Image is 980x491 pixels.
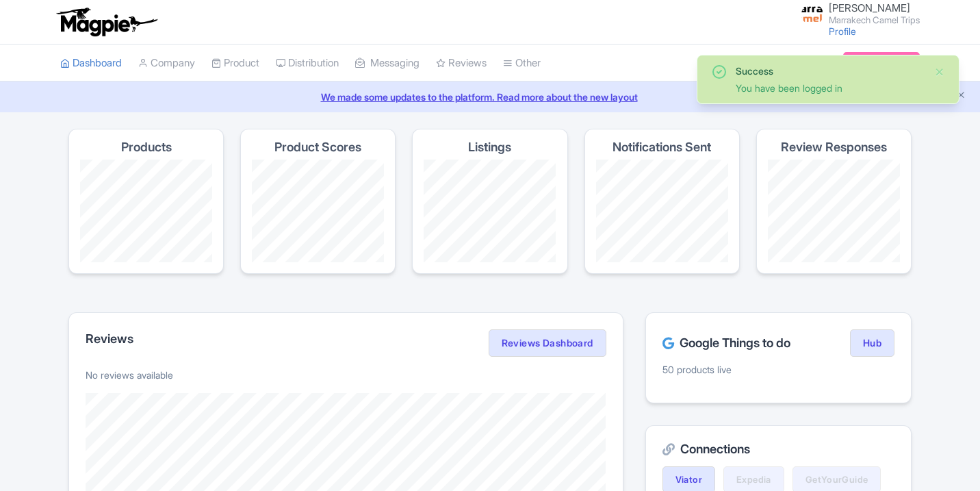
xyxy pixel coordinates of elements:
[934,64,945,80] button: Close
[662,362,894,377] p: 50 products live
[801,3,823,25] img: skpecjwo0uind1udobp4.png
[436,45,487,82] a: Reviews
[8,90,972,104] a: We made some updates to the platform. Read more about the new layout
[53,7,159,37] img: logo-ab69f6fb50320c5b225c76a69d11143b.png
[121,140,172,154] h4: Products
[503,45,541,82] a: Other
[662,336,790,350] h2: Google Things to do
[60,45,122,82] a: Dashboard
[211,45,259,82] a: Product
[829,1,910,14] span: [PERSON_NAME]
[829,16,920,25] small: Marrakech Camel Trips
[86,332,133,346] h2: Reviews
[138,45,195,82] a: Company
[86,368,606,382] p: No reviews available
[781,140,887,154] h4: Review Responses
[843,52,920,73] a: Subscription
[736,81,923,95] div: You have been logged in
[355,45,420,82] a: Messaging
[274,140,361,154] h4: Product Scores
[662,442,894,456] h2: Connections
[612,140,711,154] h4: Notifications Sent
[850,329,894,357] a: Hub
[829,25,856,37] a: Profile
[276,45,339,82] a: Distribution
[736,64,923,78] div: Success
[793,3,920,25] a: [PERSON_NAME] Marrakech Camel Trips
[956,88,966,104] button: Close announcement
[468,140,511,154] h4: Listings
[489,329,606,357] a: Reviews Dashboard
